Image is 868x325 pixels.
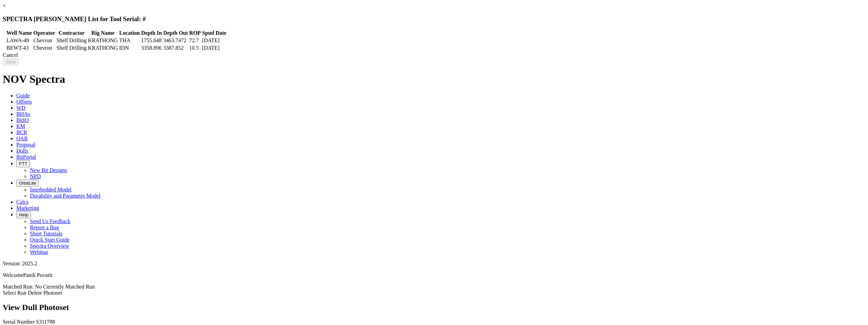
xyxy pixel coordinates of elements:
td: Chevron [33,37,55,44]
th: Rig Name [88,30,118,36]
span: S311788 [36,319,55,325]
a: Select Run [3,290,27,296]
td: [DATE] [202,37,227,44]
td: Chevron [33,45,55,51]
td: THA [119,37,140,44]
div: Version: 2025.2 [3,261,865,267]
th: Spud Date [202,30,227,36]
td: 3358.896 [141,45,162,51]
span: BCR [16,129,27,135]
span: Help [19,212,28,217]
a: Delete Photoset [28,290,62,296]
span: OAR [16,136,28,141]
td: 10.5 [189,45,201,51]
span: KM [16,123,25,129]
a: × [3,3,6,9]
span: Proposal [16,142,35,148]
a: Quick Start Guide [30,237,69,243]
span: Matched Run: [3,284,34,290]
td: [DATE] [202,45,227,51]
h2: View Dull Photoset [3,303,865,312]
span: WD [16,105,26,111]
td: 72.7 [189,37,201,44]
th: Depth In [141,30,162,36]
a: Webinar [30,249,48,255]
label: Serial Number [3,319,35,325]
div: Cancel [3,52,865,58]
h1: NOV Spectra [3,73,865,86]
span: BitIQ [16,117,29,123]
td: IDN [119,45,140,51]
th: Depth Out [163,30,188,36]
td: BEWT-43 [6,45,32,51]
th: Location [119,30,140,36]
span: BHAs [16,111,30,117]
a: Durability and Parameter Model [30,193,101,199]
span: Panik Puvatit [23,272,52,278]
td: 3387.852 [163,45,188,51]
span: Offsets [16,99,32,105]
td: KRATHONG [88,37,118,44]
a: Spectra Overview [30,243,69,249]
th: Contractor [56,30,87,36]
th: Operator [33,30,55,36]
td: Shelf Drilling [56,45,87,51]
input: Save [3,58,18,65]
td: 3463.7472 [163,37,188,44]
td: Shelf Drilling [56,37,87,44]
span: OrbitLite [19,181,36,186]
a: Short Tutorials [30,231,63,236]
span: Guide [16,93,30,98]
span: No Currently Matched Run [35,284,95,290]
a: Interbedded Model [30,187,71,192]
a: Report a Bug [30,225,59,230]
th: ROP [189,30,201,36]
span: FTT [19,161,27,166]
a: NPD [30,173,41,179]
p: Welcome [3,272,865,278]
a: New Bit Designs [30,167,67,173]
td: KRATHONG [88,45,118,51]
th: Well Name [6,30,32,36]
span: Marketing [16,205,39,211]
span: Calcs [16,199,29,205]
a: Send Us Feedback [30,218,70,224]
span: BitPortal [16,154,36,160]
span: Dulls [16,148,28,154]
td: 1755.648 [141,37,162,44]
h3: SPECTRA [PERSON_NAME] List for Tool Serial: # [3,15,865,23]
td: LAWA-49 [6,37,32,44]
